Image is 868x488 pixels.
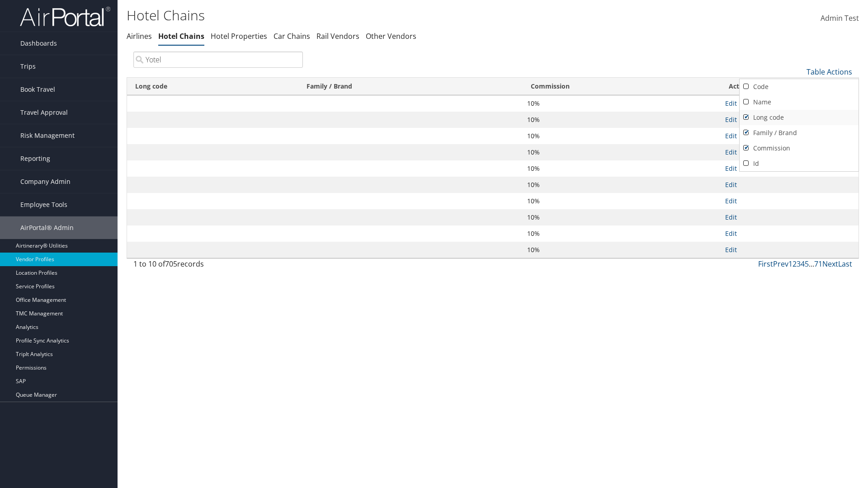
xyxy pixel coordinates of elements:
[20,193,67,216] span: Employee Tools
[20,147,50,170] span: Reporting
[20,55,36,78] span: Trips
[740,156,859,171] a: Id
[20,101,68,124] span: Travel Approval
[740,110,859,125] a: Long code
[20,170,71,193] span: Company Admin
[740,125,859,141] a: Family / Brand
[740,141,859,156] a: Commission
[20,78,55,101] span: Book Travel
[740,79,859,94] a: Code
[20,6,110,27] img: airportal-logo.png
[740,94,859,110] a: Name
[20,216,74,239] span: AirPortal® Admin
[20,32,57,55] span: Dashboards
[20,124,75,147] span: Risk Management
